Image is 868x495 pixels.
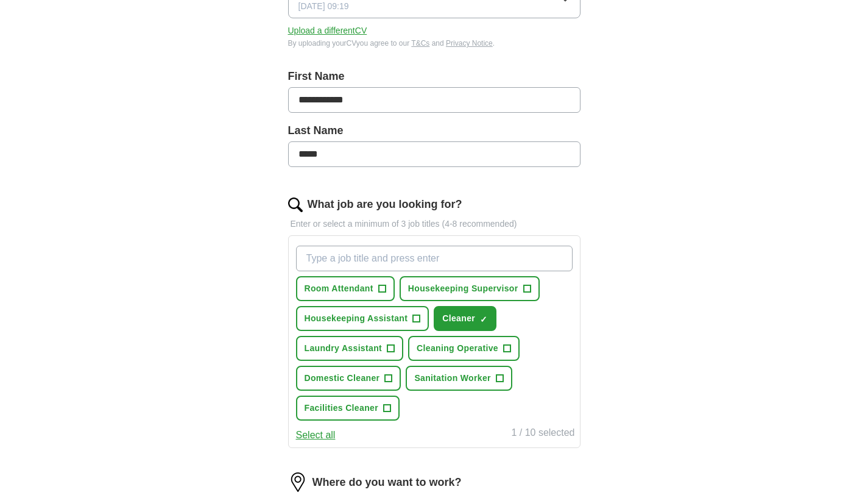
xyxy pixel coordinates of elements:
[400,276,540,301] button: Housekeeping Supervisor
[511,426,574,443] div: 1 / 10 selected
[288,472,308,492] img: location.png
[417,342,498,355] span: Cleaning Operative
[411,39,429,48] a: T&Cs
[296,246,573,271] input: Type a job title and press enter
[312,474,462,491] label: Where do you want to work?
[305,372,380,385] span: Domestic Cleaner
[434,306,496,331] button: Cleaner✓
[446,39,493,48] a: Privacy Notice
[288,38,580,49] div: By uploading your CV you agree to our and .
[296,396,400,421] button: Facilities Cleaner
[305,312,408,325] span: Housekeeping Assistant
[308,196,462,213] label: What job are you looking for?
[305,402,378,415] span: Facilities Cleaner
[406,366,512,391] button: Sanitation Worker
[296,336,404,361] button: Laundry Assistant
[296,276,395,301] button: Room Attendant
[408,282,518,295] span: Housekeeping Supervisor
[305,342,383,355] span: Laundry Assistant
[288,198,303,212] img: search.png
[288,24,367,37] button: Upload a differentCV
[288,68,580,85] label: First Name
[414,372,491,385] span: Sanitation Worker
[442,312,475,325] span: Cleaner
[288,123,580,139] label: Last Name
[296,366,401,391] button: Domestic Cleaner
[288,218,580,230] p: Enter or select a minimum of 3 job titles (4-8 recommended)
[296,428,336,443] button: Select all
[296,306,429,331] button: Housekeeping Assistant
[408,336,520,361] button: Cleaning Operative
[305,282,373,295] span: Room Attendant
[480,315,487,324] span: ✓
